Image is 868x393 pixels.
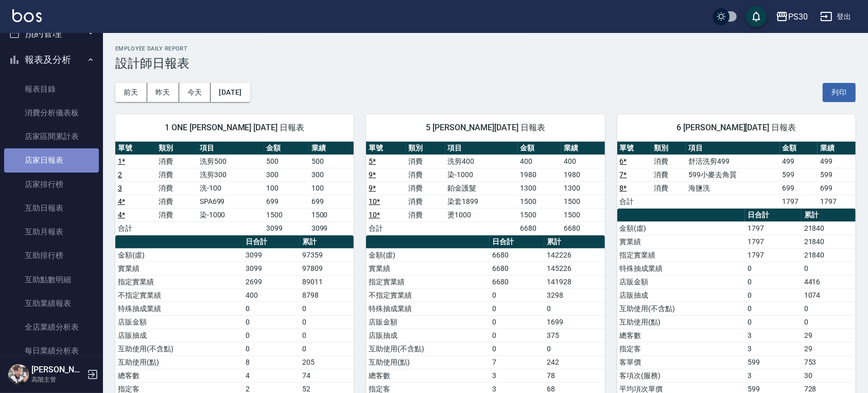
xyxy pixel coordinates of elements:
td: 74 [300,369,354,382]
td: 1074 [802,288,856,302]
td: 洗剪400 [445,155,518,168]
a: 報表目錄 [4,77,99,101]
td: 金額(虛) [617,221,745,235]
a: 消費分析儀表板 [4,101,99,125]
td: 0 [490,315,544,329]
td: 1500 [561,195,605,208]
td: 0 [300,315,354,329]
td: 消費 [406,195,445,208]
th: 日合計 [490,235,544,249]
td: 0 [300,302,354,315]
td: 指定客 [617,342,745,355]
td: 實業績 [115,262,244,275]
a: 店家排行榜 [4,173,99,196]
td: 6680 [518,221,562,235]
td: 699 [818,181,856,195]
td: 消費 [651,155,686,168]
span: 1 ONE [PERSON_NAME] [DATE] 日報表 [128,123,341,133]
td: 400 [518,155,562,168]
th: 業績 [561,142,605,155]
td: 100 [264,181,309,195]
img: Logo [12,9,42,22]
table: a dense table [115,142,354,235]
th: 金額 [780,142,818,155]
td: 21840 [802,221,856,235]
td: 特殊抽成業績 [617,262,745,275]
td: 699 [780,181,818,195]
td: 消費 [156,168,197,181]
td: 消費 [156,181,197,195]
td: 0 [490,342,544,355]
td: 互助使用(不含點) [617,302,745,315]
span: 6 [PERSON_NAME][DATE] 日報表 [630,123,843,133]
td: 1500 [518,195,562,208]
p: 高階主管 [31,375,84,384]
td: 1500 [561,208,605,221]
td: 客單價 [617,355,745,369]
td: 消費 [156,155,197,168]
td: 合計 [366,221,406,235]
td: 總客數 [366,369,490,382]
td: 總客數 [617,329,745,342]
td: 總客數 [115,369,244,382]
td: 舒活洗剪499 [686,155,779,168]
td: 實業績 [617,235,745,248]
th: 累計 [544,235,605,249]
td: 0 [745,275,802,288]
td: 753 [802,355,856,369]
td: 141928 [544,275,605,288]
td: SPA699 [197,195,264,208]
td: 0 [745,302,802,315]
td: 78 [544,369,605,382]
td: 消費 [406,155,445,168]
img: Person [8,364,29,385]
td: 指定實業績 [366,275,490,288]
td: 洗剪500 [197,155,264,168]
td: 0 [802,302,856,315]
td: 互助使用(不含點) [115,342,244,355]
td: 指定實業績 [617,248,745,262]
td: 3 [745,329,802,342]
td: 699 [264,195,309,208]
a: 店家日報表 [4,148,99,172]
th: 項目 [686,142,779,155]
td: 375 [544,329,605,342]
td: 0 [802,262,856,275]
td: 7 [490,355,544,369]
td: 300 [309,168,354,181]
td: 21840 [802,235,856,248]
th: 類別 [156,142,197,155]
td: 燙1000 [445,208,518,221]
td: 指定實業績 [115,275,244,288]
td: 242 [544,355,605,369]
td: 89011 [300,275,354,288]
td: 1797 [745,235,802,248]
td: 0 [490,302,544,315]
td: 499 [780,155,818,168]
td: 1797 [745,248,802,262]
td: 消費 [651,181,686,195]
td: 699 [309,195,354,208]
td: 消費 [406,168,445,181]
a: 全店業績分析表 [4,315,99,339]
td: 3 [745,369,802,382]
button: 登出 [816,7,856,26]
td: 0 [300,342,354,355]
td: 0 [745,262,802,275]
td: 0 [745,288,802,302]
td: 499 [818,155,856,168]
td: 6680 [490,262,544,275]
a: 每日業績分析表 [4,339,99,363]
td: 3 [745,342,802,355]
td: 互助使用(點) [115,355,244,369]
td: 鉑金護髮 [445,181,518,195]
td: 0 [745,315,802,329]
td: 特殊抽成業績 [115,302,244,315]
td: 金額(虛) [115,248,244,262]
span: 5 [PERSON_NAME][DATE] 日報表 [378,123,592,133]
td: 消費 [156,208,197,221]
td: 店販金額 [617,275,745,288]
td: 店販抽成 [115,329,244,342]
th: 單號 [366,142,406,155]
td: 599 [780,168,818,181]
